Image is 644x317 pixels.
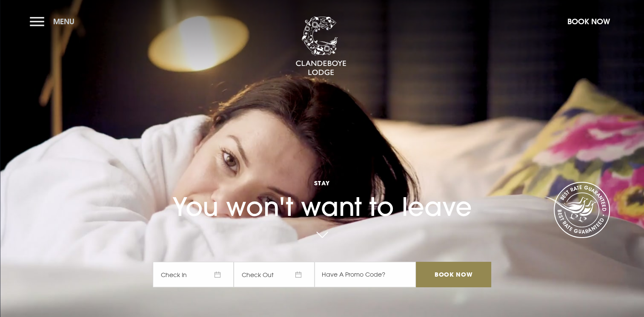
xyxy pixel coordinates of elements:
[234,262,315,287] span: Check Out
[153,158,491,222] h1: You won't want to leave
[295,17,346,76] img: Clandeboye Lodge
[153,179,491,187] span: Stay
[563,12,614,31] button: Book Now
[153,262,234,287] span: Check In
[30,12,79,31] button: Menu
[416,262,491,287] input: Book Now
[315,262,416,287] input: Have A Promo Code?
[53,17,74,26] span: Menu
